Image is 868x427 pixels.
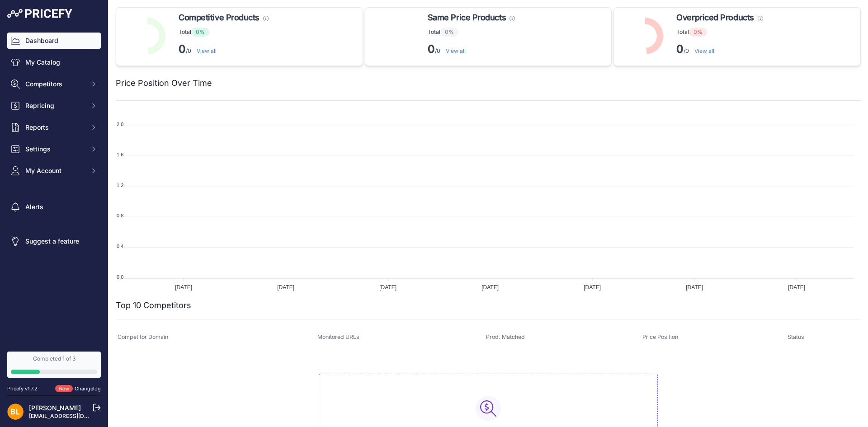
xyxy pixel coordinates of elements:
p: Total [676,28,763,37]
a: Suggest a feature [7,233,101,249]
a: My Catalog [7,54,101,70]
tspan: 0.8 [117,213,123,218]
span: Repricing [25,101,85,110]
div: Pricefy v1.7.2 [7,385,38,393]
a: View all [197,47,217,54]
button: Settings [7,141,101,157]
span: Prod. Matched [486,333,525,340]
tspan: [DATE] [686,284,703,291]
a: Alerts [7,199,101,215]
button: My Account [7,163,101,179]
span: 0% [689,28,707,37]
nav: Sidebar [7,33,101,341]
span: Status [788,333,804,340]
span: Competitors [25,80,85,89]
strong: 0 [676,42,684,56]
span: Settings [25,145,85,154]
tspan: 0.0 [117,274,123,280]
tspan: [DATE] [481,284,499,291]
p: Total [428,28,515,37]
span: 0% [440,28,458,37]
a: View all [694,47,714,54]
button: Repricing [7,98,101,114]
tspan: 2.0 [117,122,123,127]
button: Reports [7,119,101,136]
tspan: [DATE] [277,284,294,291]
tspan: 1.2 [117,183,123,188]
p: /0 [179,42,269,56]
strong: 0 [428,42,435,56]
span: Same Price Products [428,11,506,24]
span: My Account [25,166,85,175]
strong: 0 [179,42,186,56]
span: 0% [191,28,209,37]
a: Changelog [75,385,101,392]
p: Total [179,28,269,37]
a: [PERSON_NAME] [29,404,81,412]
tspan: [DATE] [584,284,601,291]
span: Price Position [642,333,678,340]
tspan: [DATE] [379,284,396,291]
span: Monitored URLs [317,333,359,340]
p: /0 [428,42,515,56]
span: Competitor Domain [118,333,168,340]
a: Dashboard [7,33,101,49]
tspan: [DATE] [788,284,805,291]
p: /0 [676,42,763,56]
button: Competitors [7,76,101,92]
tspan: 0.4 [117,244,123,249]
span: Competitive Products [179,11,259,24]
a: Completed 1 of 3 [7,352,101,378]
h2: Price Position Over Time [116,77,212,89]
span: New [55,385,73,393]
img: Pricefy Logo [7,9,72,18]
tspan: 1.6 [117,152,123,157]
a: View all [446,47,466,54]
span: Reports [25,123,85,132]
tspan: [DATE] [175,284,192,291]
span: Overpriced Products [676,11,754,24]
a: [EMAIL_ADDRESS][DOMAIN_NAME] [29,413,123,419]
div: Completed 1 of 3 [11,355,97,362]
h2: Top 10 Competitors [116,299,191,312]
